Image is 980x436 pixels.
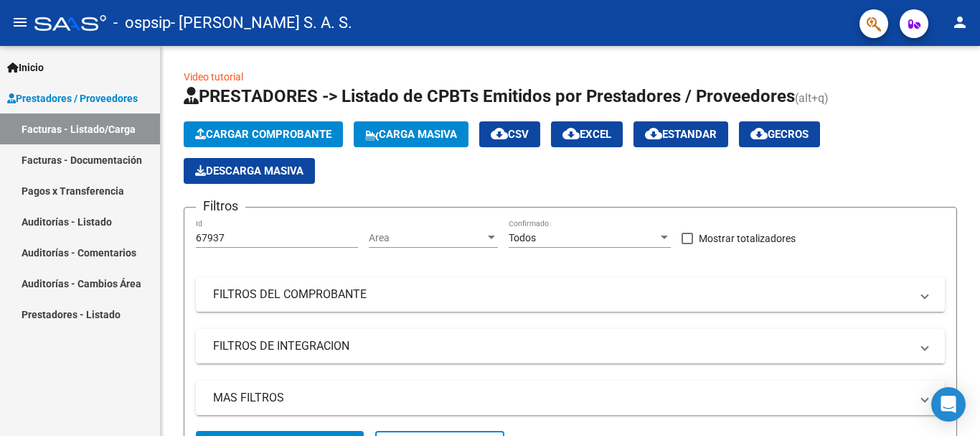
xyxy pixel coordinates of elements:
[196,277,945,312] mat-expansion-panel-header: FILTROS DEL COMPROBANTE
[196,381,945,415] mat-expansion-panel-header: MAS FILTROS
[795,91,829,105] span: (alt+q)
[562,128,611,141] span: EXCEL
[196,196,245,216] h3: Filtros
[184,158,315,184] app-download-masive: Descarga masiva de comprobantes (adjuntos)
[633,121,728,147] button: Estandar
[739,121,820,147] button: Gecros
[645,128,717,141] span: Estandar
[195,164,303,177] span: Descarga Masiva
[369,232,485,244] span: Area
[196,329,945,363] mat-expansion-panel-header: FILTROS DE INTEGRACION
[354,121,468,147] button: Carga Masiva
[951,14,969,31] mat-icon: person
[750,128,809,141] span: Gecros
[509,232,536,243] span: Todos
[645,125,662,142] mat-icon: cloud_download
[7,60,44,75] span: Inicio
[213,287,910,302] mat-panel-title: FILTROS DEL COMPROBANTE
[11,14,29,31] mat-icon: menu
[184,158,315,184] button: Descarga Masiva
[213,390,910,406] mat-panel-title: MAS FILTROS
[7,91,138,106] span: Prestadores / Proveedores
[113,7,171,39] span: - ospsip
[184,86,795,106] span: PRESTADORES -> Listado de CPBTs Emitidos por Prestadores / Proveedores
[931,387,966,422] div: Open Intercom Messenger
[699,230,796,247] span: Mostrar totalizadores
[551,121,623,147] button: EXCEL
[750,125,768,142] mat-icon: cloud_download
[491,128,529,141] span: CSV
[479,121,540,147] button: CSV
[365,128,457,141] span: Carga Masiva
[491,125,508,142] mat-icon: cloud_download
[562,125,580,142] mat-icon: cloud_download
[184,71,243,83] a: Video tutorial
[184,121,343,147] button: Cargar Comprobante
[171,7,352,39] span: - [PERSON_NAME] S. A. S.
[213,338,910,354] mat-panel-title: FILTROS DE INTEGRACION
[195,128,331,141] span: Cargar Comprobante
